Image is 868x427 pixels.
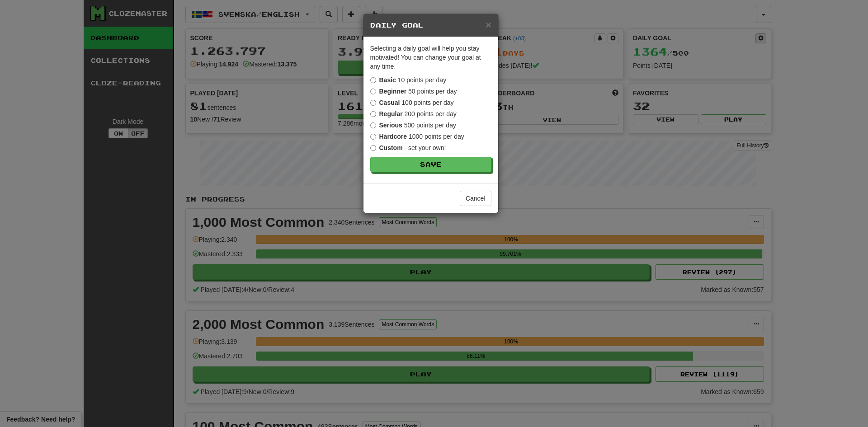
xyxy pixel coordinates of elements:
[370,89,376,94] input: Beginner 50 points per day
[370,75,447,84] label: 10 points per day
[370,121,456,130] label: 500 points per day
[370,132,464,141] label: 1000 points per day
[370,87,457,96] label: 50 points per day
[379,122,402,129] strong: Serious
[370,122,376,128] input: Serious 500 points per day
[370,98,454,107] label: 100 points per day
[370,145,376,151] input: Custom - set your own!
[370,44,491,71] p: Selecting a daily goal will help you stay motivated ! You can change your goal at any time.
[370,109,457,118] label: 200 points per day
[486,20,491,29] button: Close
[370,100,376,106] input: Casual 100 points per day
[379,144,403,151] strong: Custom
[370,157,491,172] button: Save
[379,110,403,117] strong: Regular
[379,99,400,106] strong: Casual
[370,134,376,140] input: Hardcore 1000 points per day
[370,111,376,117] input: Regular 200 points per day
[370,143,446,152] label: - set your own!
[370,21,491,30] h5: Daily Goal
[370,77,376,83] input: Basic 10 points per day
[486,19,491,30] span: ×
[379,133,407,140] strong: Hardcore
[460,191,491,206] button: Cancel
[379,76,396,84] strong: Basic
[379,88,407,95] strong: Beginner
